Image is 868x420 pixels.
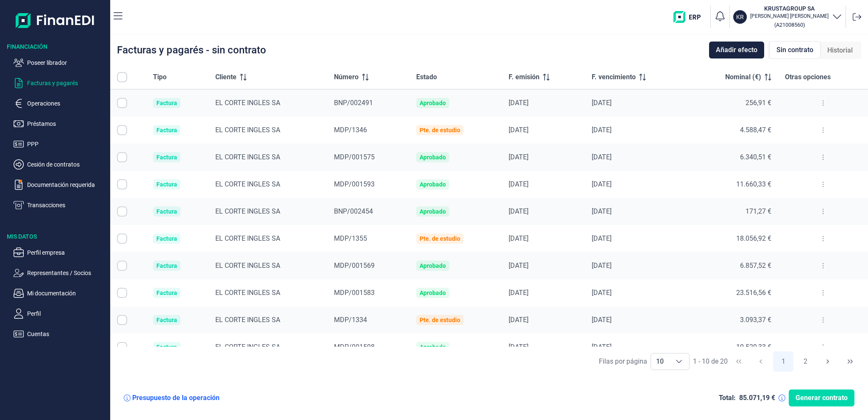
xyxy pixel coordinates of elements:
span: EL CORTE INGLES SA [215,234,280,242]
span: Estado [416,72,437,82]
div: Factura [156,208,177,215]
span: EL CORTE INGLES SA [215,153,280,161]
div: Aprobado [420,262,446,269]
button: Page 1 [773,351,793,372]
span: MDP/001583 [334,289,375,297]
span: Añadir efecto [716,45,757,55]
div: [DATE] [509,261,578,270]
span: MDP/001569 [334,261,375,270]
div: Aprobado [420,181,446,188]
div: Factura [156,262,177,269]
p: Transacciones [27,200,107,210]
span: MDP/1334 [334,316,367,324]
span: Generar contrato [796,393,848,403]
div: Row Selected null [117,342,127,352]
div: [DATE] [592,99,681,107]
span: 23.516,56 € [736,289,771,297]
span: Historial [827,45,853,56]
div: Factura [156,154,177,161]
span: Tipo [153,72,167,82]
button: Documentación requerida [14,180,107,190]
div: All items unselected [117,72,127,82]
div: [DATE] [592,207,681,216]
div: Factura [156,289,177,296]
button: Facturas y pagarés [14,78,107,88]
span: BNP/002491 [334,99,373,107]
div: Aprobado [420,344,446,350]
div: [DATE] [592,153,681,161]
span: Cliente [215,72,236,82]
div: [DATE] [509,153,578,161]
button: Préstamos [14,119,107,129]
button: KRKRUSTAGROUP SA[PERSON_NAME] [PERSON_NAME](A21008560) [733,4,842,30]
span: BNP/002454 [334,207,373,215]
p: Representantes / Socios [27,268,107,278]
small: Copiar cif [774,22,805,28]
button: Operaciones [14,98,107,108]
div: [DATE] [509,180,578,189]
span: 10.529,33 € [736,343,771,351]
p: Cuentas [27,329,107,339]
span: F. vencimiento [592,72,636,82]
button: First Page [729,351,749,372]
div: Factura [156,317,177,323]
div: Facturas y pagarés - sin contrato [117,45,266,55]
button: Generar contrato [789,389,854,406]
div: Row Selected null [117,152,127,162]
span: EL CORTE INGLES SA [215,207,280,215]
p: Préstamos [27,119,107,129]
div: Factura [156,100,177,106]
p: Perfil [27,309,107,319]
button: Previous Page [751,351,771,372]
div: Sin contrato [769,41,821,59]
span: 6.857,52 € [740,261,771,270]
span: 171,27 € [746,207,771,215]
p: KR [736,13,744,21]
div: Row Selected null [117,179,127,189]
button: Perfil empresa [14,248,107,258]
div: Filas por página [599,356,647,367]
h3: KRUSTAGROUP SA [750,4,829,13]
p: Mi documentación [27,288,107,298]
div: [DATE] [509,99,578,107]
span: 3.093,37 € [740,316,771,324]
span: EL CORTE INGLES SA [215,343,280,351]
span: 18.056,92 € [736,234,771,242]
span: 10 [651,353,669,370]
span: EL CORTE INGLES SA [215,99,280,107]
div: Pte. de estudio [420,235,460,242]
div: Pte. de estudio [420,317,460,323]
img: Logo de aplicación [16,7,95,34]
div: Total: [719,394,736,402]
div: Row Selected null [117,315,127,325]
span: EL CORTE INGLES SA [215,180,280,188]
span: 1 - 10 de 20 [693,358,728,365]
button: PPP [14,139,107,149]
p: Facturas y pagarés [27,78,107,88]
button: Last Page [840,351,860,372]
div: Factura [156,181,177,188]
p: Documentación requerida [27,180,107,190]
p: Operaciones [27,98,107,108]
span: EL CORTE INGLES SA [215,316,280,324]
span: MDP/1355 [334,234,367,242]
div: Choose [669,353,689,370]
div: Row Selected null [117,261,127,271]
p: Poseer librador [27,58,107,68]
div: Row Selected null [117,234,127,244]
button: Page 2 [796,351,816,372]
span: 11.660,33 € [736,180,771,188]
span: F. emisión [509,72,540,82]
button: Transacciones [14,200,107,210]
div: [DATE] [592,289,681,297]
button: Mi documentación [14,288,107,298]
p: Perfil empresa [27,248,107,258]
div: [DATE] [592,316,681,324]
span: Sin contrato [776,45,813,55]
div: [DATE] [509,316,578,324]
div: [DATE] [592,180,681,189]
div: Factura [156,344,177,350]
div: Row Selected null [117,206,127,217]
div: Row Selected null [117,125,127,135]
div: [DATE] [509,289,578,297]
